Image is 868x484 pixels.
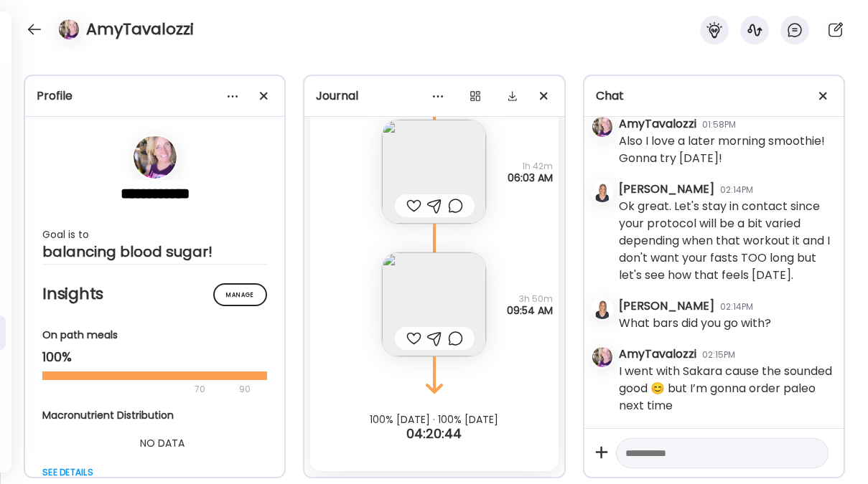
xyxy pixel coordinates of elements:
div: balancing blood sugar! [42,243,267,260]
img: avatars%2FRVeVBoY4G9O2578DitMsgSKHquL2 [592,299,612,319]
img: avatars%2FgqR1SDnW9VVi3Upy54wxYxxnK7x1 [592,347,612,367]
div: I went with Sakara cause the sounded good 😊 but I’m gonna order paleo next time [619,363,832,414]
div: 100% [DATE] · 100% [DATE] [304,414,564,425]
div: [PERSON_NAME] [619,181,714,198]
div: AmyTavalozzi [619,115,696,133]
img: avatars%2FgqR1SDnW9VVi3Upy54wxYxxnK7x1 [134,136,177,179]
div: Profile [37,87,273,105]
div: AmyTavalozzi [619,346,696,363]
span: 09:54 AM [507,305,553,316]
div: 02:14PM [720,300,753,313]
div: 04:20:44 [304,425,564,442]
span: 06:03 AM [508,172,553,184]
div: Goal is to [42,226,267,243]
div: On path meals [42,328,267,343]
img: images%2FgqR1SDnW9VVi3Upy54wxYxxnK7x1%2FkRf1xgOzOeDN7BIP6YHN%2FoCfGG3sQAQ3aUYoVanja_240 [382,252,486,356]
div: 02:15PM [702,348,735,361]
img: avatars%2FgqR1SDnW9VVi3Upy54wxYxxnK7x1 [59,19,79,39]
div: What bars did you go with? [619,315,771,332]
div: Journal [316,87,552,105]
div: 02:14PM [720,184,753,196]
div: Macronutrient Distribution [42,408,282,423]
span: 1h 42m [508,161,553,172]
h4: AmyTavalozzi [86,18,194,41]
img: images%2FgqR1SDnW9VVi3Upy54wxYxxnK7x1%2FlG2nqImx0Zgau1cBF8ne%2F7hG81tio0Ff5pNkhpsf5_240 [382,120,486,224]
div: 90 [238,381,252,398]
div: 100% [42,348,267,366]
div: Manage [213,283,267,306]
img: avatars%2FRVeVBoY4G9O2578DitMsgSKHquL2 [592,182,612,202]
img: avatars%2FgqR1SDnW9VVi3Upy54wxYxxnK7x1 [592,117,612,137]
span: 3h 50m [507,293,553,305]
div: Ok great. Let's stay in contact since your protocol will be a bit varied depending when that work... [619,198,832,284]
div: [PERSON_NAME] [619,298,714,315]
div: Chat [596,87,832,105]
div: 70 [42,381,235,398]
h2: Insights [42,283,267,305]
div: 01:58PM [702,118,736,131]
div: NO DATA [42,435,282,452]
div: Also I love a later morning smoothie! Gonna try [DATE]! [619,133,832,167]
